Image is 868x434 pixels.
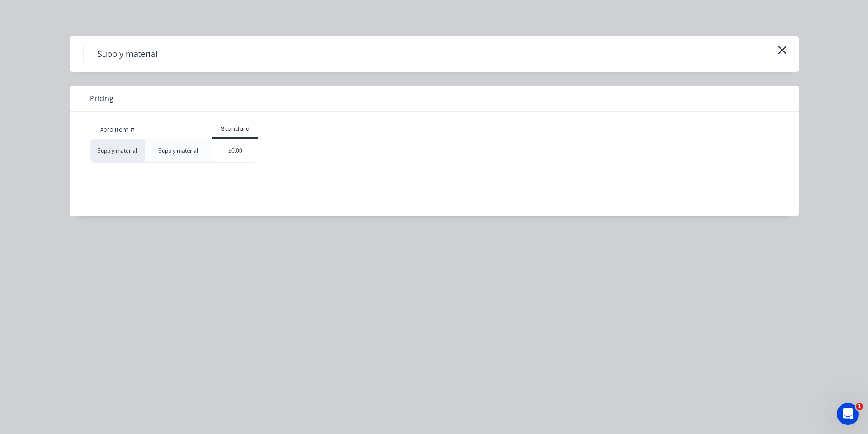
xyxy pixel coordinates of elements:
[212,125,258,133] div: Standard
[90,93,113,104] span: Pricing
[90,121,145,139] div: Xero Item #
[856,403,863,410] span: 1
[159,147,198,155] div: Supply material
[837,403,859,425] iframe: Intercom live chat
[90,139,145,163] div: Supply material
[212,139,258,162] div: $0.00
[83,46,171,63] h4: Supply material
